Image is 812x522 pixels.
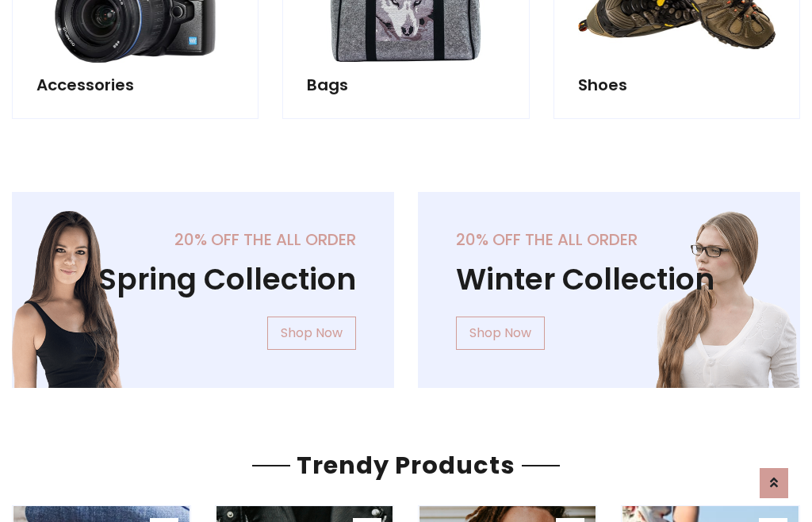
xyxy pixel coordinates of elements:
[267,317,356,350] a: Shop Now
[50,262,356,297] h1: Spring Collection
[456,230,762,249] h5: 20% off the all order
[456,262,762,297] h1: Winter Collection
[307,75,504,94] h5: Bags
[50,230,356,249] h5: 20% off the all order
[36,75,234,94] h5: Accessories
[290,448,522,482] span: Trendy Products
[456,317,545,350] a: Shop Now
[578,75,776,94] h5: Shoes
